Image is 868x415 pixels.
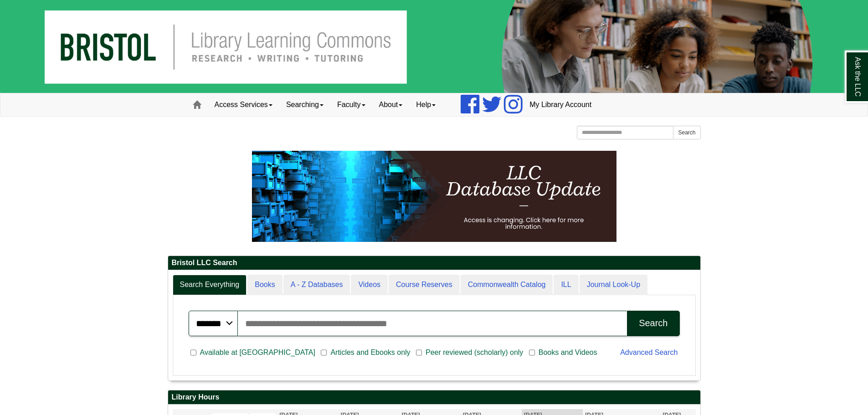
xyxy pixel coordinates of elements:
[283,275,350,295] a: A - Z Databases
[673,126,700,139] button: Search
[372,93,410,116] a: About
[389,275,460,295] a: Course Reserves
[620,348,678,356] a: Advanced Search
[351,275,388,295] a: Videos
[321,348,327,357] input: Articles and Ebooks only
[168,256,700,270] h2: Bristol LLC Search
[208,93,279,116] a: Access Services
[196,347,319,358] span: Available at [GEOGRAPHIC_DATA]
[639,318,668,328] div: Search
[422,347,527,358] span: Peer reviewed (scholarly) only
[247,275,282,295] a: Books
[190,348,196,357] input: Available at [GEOGRAPHIC_DATA]
[529,348,535,357] input: Books and Videos
[535,347,601,358] span: Books and Videos
[168,390,700,405] h2: Library Hours
[279,93,330,116] a: Searching
[327,347,414,358] span: Articles and Ebooks only
[330,93,372,116] a: Faculty
[627,311,679,336] button: Search
[580,275,647,295] a: Journal Look-Up
[554,275,578,295] a: ILL
[416,348,422,357] input: Peer reviewed (scholarly) only
[409,93,442,116] a: Help
[461,275,553,295] a: Commonwealth Catalog
[173,275,247,295] a: Search Everything
[523,93,598,116] a: My Library Account
[252,151,616,242] img: HTML tutorial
